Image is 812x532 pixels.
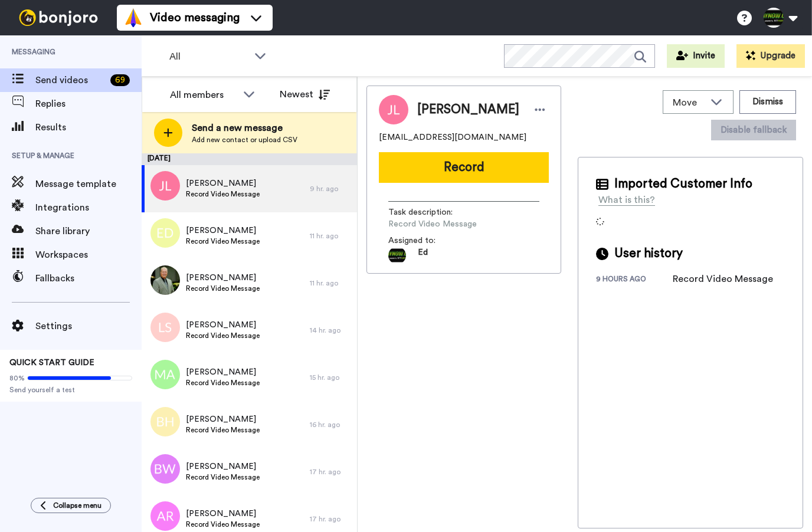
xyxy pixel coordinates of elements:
[150,265,180,295] img: af03082f-e2df-48d2-84bc-7d05647d1efd.jpg
[310,420,351,429] div: 16 hr. ago
[310,326,351,335] div: 14 hr. ago
[110,74,130,86] div: 69
[388,235,471,247] span: Assigned to:
[186,472,260,482] span: Record Video Message
[150,407,180,436] img: bh.png
[35,248,142,262] span: Workspaces
[150,171,180,201] img: jl.png
[310,514,351,524] div: 17 hr. ago
[673,96,705,110] span: Move
[9,359,94,367] span: QUICK START GUIDE
[186,425,260,435] span: Record Video Message
[598,193,655,207] div: What is this?
[9,385,132,395] span: Send yourself a test
[170,88,237,102] div: All members
[142,153,357,165] div: [DATE]
[150,9,240,26] span: Video messaging
[186,284,260,293] span: Record Video Message
[310,373,351,382] div: 15 hr. ago
[614,175,752,193] span: Imported Customer Info
[186,331,260,340] span: Record Video Message
[192,121,297,135] span: Send a new message
[35,319,142,333] span: Settings
[614,245,683,262] span: User history
[271,83,339,106] button: Newest
[186,237,260,246] span: Record Video Message
[169,50,248,64] span: All
[667,44,725,68] button: Invite
[14,9,103,26] img: bj-logo-header-white.svg
[388,247,406,264] img: 742c10c2-863d-44a6-bb7f-2f63d183e98e-1754845324.jpg
[388,218,500,230] span: Record Video Message
[186,225,260,237] span: [PERSON_NAME]
[35,97,142,111] span: Replies
[673,272,773,286] div: Record Video Message
[31,498,111,513] button: Collapse menu
[150,501,180,531] img: ar.png
[379,152,549,183] button: Record
[124,8,143,27] img: vm-color.svg
[711,120,796,140] button: Disable fallback
[379,95,408,124] img: Image of Julien Lamson
[310,231,351,241] div: 11 hr. ago
[53,501,102,510] span: Collapse menu
[186,378,260,387] span: Record Video Message
[388,206,471,218] span: Task description :
[186,272,260,284] span: [PERSON_NAME]
[186,189,260,199] span: Record Video Message
[150,454,180,484] img: bw.png
[186,178,260,189] span: [PERSON_NAME]
[35,177,142,191] span: Message template
[150,360,180,389] img: ma.png
[418,247,428,264] span: Ed
[417,101,519,119] span: [PERSON_NAME]
[310,184,351,193] div: 9 hr. ago
[35,271,142,285] span: Fallbacks
[35,120,142,134] span: Results
[186,520,260,529] span: Record Video Message
[150,218,180,248] img: ed.png
[379,132,526,143] span: [EMAIL_ADDRESS][DOMAIN_NAME]
[736,44,805,68] button: Upgrade
[186,319,260,331] span: [PERSON_NAME]
[9,373,25,383] span: 80%
[35,224,142,238] span: Share library
[186,461,260,472] span: [PERSON_NAME]
[310,467,351,477] div: 17 hr. ago
[186,508,260,520] span: [PERSON_NAME]
[35,73,106,87] span: Send videos
[192,135,297,145] span: Add new contact or upload CSV
[310,278,351,288] div: 11 hr. ago
[739,90,796,114] button: Dismiss
[186,366,260,378] span: [PERSON_NAME]
[150,313,180,342] img: ls.png
[35,201,142,215] span: Integrations
[596,274,673,286] div: 9 hours ago
[186,413,260,425] span: [PERSON_NAME]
